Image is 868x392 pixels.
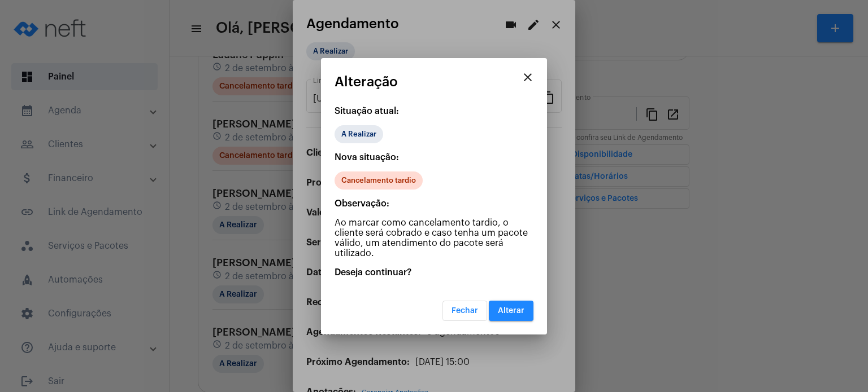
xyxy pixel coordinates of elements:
button: Alterar [489,301,533,321]
span: Alterar [498,307,524,315]
span: Fechar [452,307,478,315]
p: Situação atual: [335,106,533,116]
mat-icon: close [521,71,535,84]
p: Nova situação: [335,152,533,162]
p: Deseja continuar? [335,267,533,278]
p: Ao marcar como cancelamento tardio, o cliente será cobrado e caso tenha um pacote válido, um aten... [335,218,533,258]
mat-chip: A Realizar [335,125,383,143]
mat-chip: Cancelamento tardio [335,171,423,190]
button: Fechar [442,301,487,321]
p: Observação: [335,199,533,209]
span: Alteração [335,74,398,89]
